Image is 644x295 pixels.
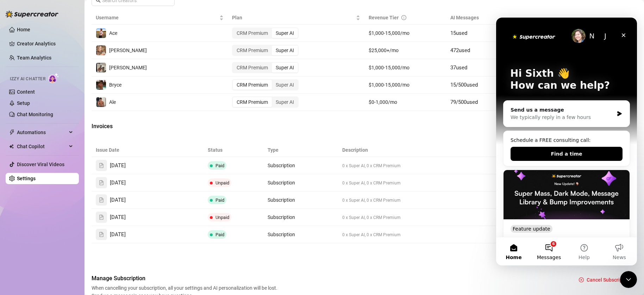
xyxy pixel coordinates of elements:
span: Subscription [268,232,295,237]
span: Bryce [109,82,121,88]
span: 472 used [450,47,470,54]
span: file-text [99,180,104,185]
span: [PERSON_NAME] [109,65,147,70]
span: 0 x Super AI, 0 x CRM Premium [342,163,401,168]
div: CRM Premium [233,45,272,55]
span: 79 / 500 used [450,99,478,105]
div: segmented control [232,45,299,56]
span: Unpaid [215,180,229,186]
th: Plan [228,11,364,25]
img: Ale [96,97,106,107]
span: News [117,237,130,242]
span: Paid [215,163,224,168]
span: [PERSON_NAME] [109,48,147,53]
a: Setup [17,100,30,106]
span: Subscription [268,180,295,186]
span: 0 x Super AI, 0 x CRM Premium [342,181,401,186]
button: Help [70,220,106,248]
td: 0 x Super AI, 0 x CRM Premium [338,174,487,192]
iframe: Intercom live chat [620,271,637,288]
span: file-text [99,163,104,168]
span: Help [82,237,94,242]
td: $1,000-15,000/mo [364,25,446,42]
td: 0 x Super AI, 0 x CRM Premium [338,209,487,226]
img: Bryce [96,80,106,90]
img: Connor [96,63,106,73]
th: Breakdown [488,143,548,157]
span: Automations [17,127,67,138]
img: logo-BBDzfeDw.svg [6,11,58,18]
div: segmented control [232,27,299,39]
a: Home [17,27,30,32]
a: Discover Viral Videos [17,162,64,167]
span: 15 / 500 used [450,82,478,88]
span: [DATE] [110,196,126,205]
div: CRM Premium [233,28,272,38]
span: [DATE] [110,231,126,239]
span: 0 x Super AI, 0 x CRM Premium [342,232,401,237]
a: Team Analytics [17,55,51,61]
img: AI Chatter [48,73,59,83]
span: thunderbolt [9,130,15,135]
span: 0 x Super AI, 0 x CRM Premium [342,198,401,203]
th: Status [204,143,263,157]
a: Content [17,89,35,95]
span: info-circle [401,15,406,20]
span: Izzy AI Chatter [10,76,45,82]
span: Invoices [92,122,210,131]
span: 37 used [450,64,467,71]
span: Cancel Subscription [587,277,631,283]
span: Revenue Tier [369,15,399,20]
span: close-circle [579,277,584,282]
span: Paid [215,197,224,203]
span: [DATE] [110,179,126,187]
span: file-text [99,197,104,202]
span: Ace [109,30,117,36]
td: 0 x Super AI, 0 x CRM Premium [338,226,487,243]
button: News [106,220,141,248]
span: 0 x Super AI, 0 x CRM Premium [342,215,401,220]
th: Type [263,143,338,157]
div: CRM Premium [233,80,272,90]
span: [DATE] [110,162,126,170]
span: Paid [215,232,224,237]
span: Chat Copilot [17,141,67,152]
div: Super AI [272,28,298,38]
div: Super AI [272,97,298,107]
button: Messages [35,220,70,248]
a: Settings [17,176,36,181]
span: file-text [99,232,104,237]
div: segmented control [232,62,299,73]
div: CRM Premium [233,97,272,107]
th: Issue Date [92,143,204,157]
div: Super Mass, Dark Mode, Message Library & Bump ImprovementsFeature update [7,152,134,249]
div: CRM Premium [233,63,272,73]
span: Ale [109,99,116,105]
td: $1,000-15,000/mo [364,59,446,76]
a: Chat Monitoring [17,112,53,117]
span: Unpaid [215,215,229,220]
div: Super AI [272,63,298,73]
div: Super AI [272,45,298,55]
td: $25,000+/mo [364,42,446,59]
td: 0 x Super AI, 0 x CRM Premium [338,192,487,209]
span: Username [96,14,218,21]
span: [DATE] [110,213,126,222]
div: Close [121,11,134,24]
img: Dawn [96,45,106,55]
img: Ace [96,28,106,38]
td: 0 x Super AI, 0 x CRM Premium [338,157,487,174]
span: Subscription [268,214,295,220]
td: $1,000-15,000/mo [364,76,446,94]
span: Messages [41,237,65,242]
span: Manage Subscription [92,274,280,283]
